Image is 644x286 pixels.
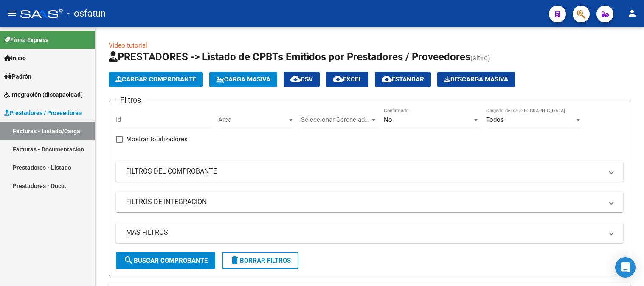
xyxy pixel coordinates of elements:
[126,228,603,237] mat-panel-title: MAS FILTROS
[116,94,145,106] h3: Filtros
[437,72,515,87] button: Descarga Masiva
[126,197,603,207] mat-panel-title: FILTROS DE INTEGRACION
[627,8,637,18] mat-icon: person
[384,116,392,123] span: No
[375,72,431,87] button: Estandar
[333,76,362,83] span: EXCEL
[218,116,287,123] span: Area
[4,35,48,45] span: Firma Express
[4,72,31,81] span: Padrón
[437,72,515,87] app-download-masive: Descarga masiva de comprobantes (adjuntos)
[222,252,298,269] button: Borrar Filtros
[126,167,603,176] mat-panel-title: FILTROS DEL COMPROBANTE
[382,76,424,83] span: Estandar
[230,255,240,265] mat-icon: delete
[115,76,196,83] span: Cargar Comprobante
[126,134,188,144] span: Mostrar totalizadores
[124,255,134,265] mat-icon: search
[326,72,368,87] button: EXCEL
[4,53,26,63] span: Inicio
[382,74,392,84] mat-icon: cloud_download
[7,8,17,18] mat-icon: menu
[290,74,301,84] mat-icon: cloud_download
[109,72,203,87] button: Cargar Comprobante
[209,72,277,87] button: Carga Masiva
[116,222,623,243] mat-expansion-panel-header: MAS FILTROS
[216,76,270,83] span: Carga Masiva
[230,257,291,264] span: Borrar Filtros
[301,116,370,123] span: Seleccionar Gerenciador
[116,161,623,182] mat-expansion-panel-header: FILTROS DEL COMPROBANTE
[615,257,636,278] div: Open Intercom Messenger
[116,252,215,269] button: Buscar Comprobante
[486,116,504,123] span: Todos
[109,42,147,49] a: Video tutorial
[124,257,208,264] span: Buscar Comprobante
[109,51,470,63] span: PRESTADORES -> Listado de CPBTs Emitidos por Prestadores / Proveedores
[4,90,83,99] span: Integración (discapacidad)
[116,192,623,212] mat-expansion-panel-header: FILTROS DE INTEGRACION
[333,74,343,84] mat-icon: cloud_download
[444,76,508,83] span: Descarga Masiva
[470,54,490,62] span: (alt+q)
[290,76,313,83] span: CSV
[67,4,106,23] span: - osfatun
[4,108,82,118] span: Prestadores / Proveedores
[284,72,320,87] button: CSV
